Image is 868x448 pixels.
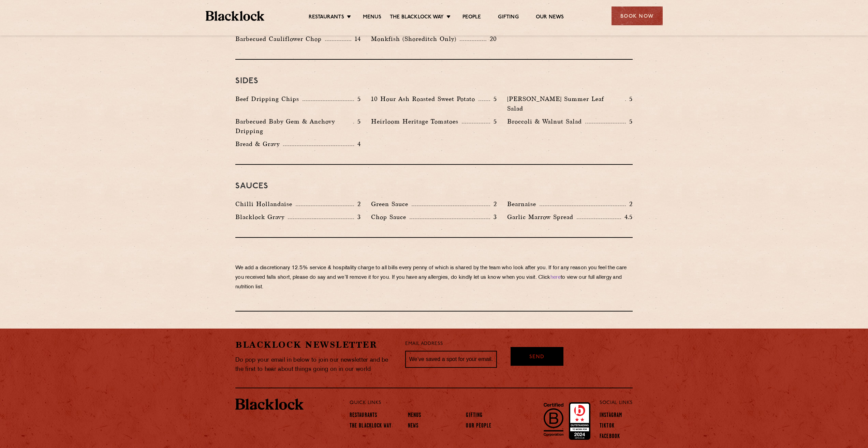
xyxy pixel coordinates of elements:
[351,34,361,43] p: 14
[350,412,377,420] a: Restaurants
[235,399,304,410] img: BL_Textured_Logo-footer-cropped.svg
[354,95,361,103] p: 5
[550,275,561,280] a: here
[371,34,460,44] p: Monkfish (Shoreditch Only)
[235,199,296,209] p: Chilli Hollandaise
[235,182,633,191] h3: Sauces
[371,212,410,222] p: Chop Sauce
[206,11,265,21] img: BL_Textured_Logo-footer-cropped.svg
[490,213,497,221] p: 3
[354,200,361,208] p: 2
[600,412,622,420] a: Instagram
[235,139,283,149] p: Bread & Gravy
[507,212,577,222] p: Garlic Marrow Spread
[486,34,497,43] p: 20
[626,200,633,208] p: 2
[466,412,483,420] a: Gifting
[371,94,479,104] p: 10 Hour Ash Roasted Sweet Potato
[235,77,633,86] h3: Sides
[540,399,568,440] img: B-Corp-Logo-Black-RGB.svg
[354,213,361,221] p: 3
[507,94,625,113] p: [PERSON_NAME] Summer Leaf Salad
[626,95,633,103] p: 5
[490,200,497,208] p: 2
[363,14,381,21] a: Menus
[371,199,412,209] p: Green Sauce
[529,353,544,361] span: Send
[350,423,392,430] a: The Blacklock Way
[408,423,418,430] a: News
[569,402,590,440] img: Accred_2023_2star.png
[507,117,585,126] p: Broccoli & Walnut Salad
[405,351,497,368] input: We’ve saved a spot for your email...
[498,14,518,21] a: Gifting
[462,14,481,21] a: People
[235,34,325,44] p: Barbecued Cauliflower Chop
[235,263,633,292] p: We add a discretionary 12.5% service & hospitality charge to all bills every penny of which is sh...
[235,339,395,351] h2: Blacklock Newsletter
[466,423,491,430] a: Our People
[235,117,353,136] p: Barbecued Baby Gem & Anchovy Dripping
[507,199,540,209] p: Bearnaise
[405,340,443,348] label: Email Address
[408,412,422,420] a: Menus
[235,356,395,374] p: Do pop your email in below to join our newsletter and be the first to hear about things going on ...
[621,213,633,221] p: 4.5
[354,140,361,148] p: 4
[490,117,497,126] p: 5
[309,14,344,21] a: Restaurants
[235,94,303,104] p: Beef Dripping Chips
[612,6,663,25] div: Book Now
[600,433,620,441] a: Facebook
[536,14,564,21] a: Our News
[390,14,444,21] a: The Blacklock Way
[626,117,633,126] p: 5
[600,423,615,430] a: TikTok
[371,117,462,126] p: Heirloom Heritage Tomatoes
[350,399,577,407] p: Quick Links
[235,212,288,222] p: Blacklock Gravy
[600,399,633,407] p: Social Links
[354,117,361,126] p: 5
[490,95,497,103] p: 5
